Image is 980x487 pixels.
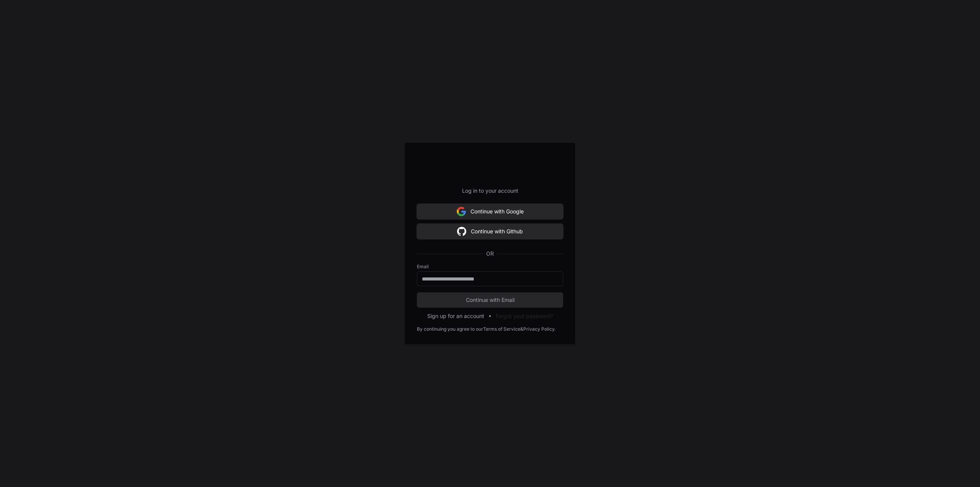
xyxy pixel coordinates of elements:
button: Continue with Google [417,204,563,219]
div: & [520,326,523,332]
img: Sign in with google [457,224,466,239]
p: Log in to your account [417,187,563,195]
a: Terms of Service [483,326,520,332]
button: Continue with Email [417,292,563,308]
div: By continuing you agree to our [417,326,483,332]
button: Sign up for an account [427,312,484,320]
span: Continue with Email [417,296,563,304]
button: Continue with Github [417,224,563,239]
span: OR [483,250,497,257]
img: Sign in with google [457,204,466,219]
label: Email [417,264,563,270]
a: Privacy Policy. [523,326,555,332]
button: Forgot your password? [496,312,553,320]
